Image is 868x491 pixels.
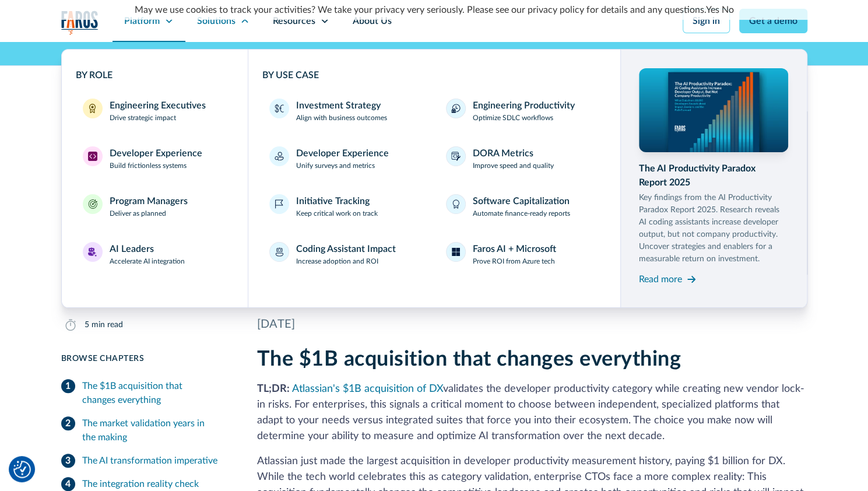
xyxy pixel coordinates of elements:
img: Program Managers [88,199,97,209]
div: The $1B acquisition that changes everything [82,379,229,407]
p: Optimize SDLC workflows [473,113,553,123]
a: Get a demo [739,9,807,33]
nav: Solutions [61,42,807,308]
a: Sign in [683,9,730,33]
div: Initiative Tracking [296,194,370,208]
div: The AI transformation imperative [82,454,217,468]
div: Browse Chapters [61,353,229,365]
img: AI Leaders [88,247,97,257]
strong: The $1B acquisition that changes everything [257,349,681,370]
button: Cookie Settings [13,461,31,478]
div: Resources [273,14,315,28]
img: Engineering Executives [88,104,97,113]
div: Program Managers [110,194,188,208]
a: DORA MetricsImprove speed and quality [439,139,606,178]
p: Deliver as planned [110,208,166,219]
a: Developer ExperienceDeveloper ExperienceBuild frictionless systems [76,139,234,178]
a: Investment StrategyAlign with business outcomes [262,92,430,130]
a: Atlassian's $1B acquisition of DX [292,384,443,394]
div: min read [92,319,123,331]
div: Developer Experience [110,146,202,160]
div: Coding Assistant Impact [296,242,396,256]
a: AI LeadersAI LeadersAccelerate AI integration [76,235,234,273]
p: Unify surveys and metrics [296,160,375,171]
div: [DATE] [257,315,807,333]
p: Automate finance-ready reports [473,208,570,219]
div: Engineering Executives [110,99,206,113]
div: Engineering Productivity [473,99,575,113]
a: Coding Assistant ImpactIncrease adoption and ROI [262,235,430,273]
p: Key findings from the AI Productivity Paradox Report 2025. Research reveals AI coding assistants ... [639,192,788,265]
div: BY USE CASE [262,68,606,82]
div: Read more [639,272,682,286]
a: Initiative TrackingKeep critical work on track [262,187,430,226]
a: Software CapitalizationAutomate finance-ready reports [439,187,606,226]
p: Build frictionless systems [110,160,187,171]
p: Align with business outcomes [296,113,387,123]
a: The AI transformation imperative [61,449,229,472]
div: Solutions [197,14,236,28]
a: Faros AI + MicrosoftProve ROI from Azure tech [439,235,606,273]
div: The market validation years in the making [82,416,229,444]
a: No [722,5,734,15]
div: 5 [85,319,89,331]
img: Developer Experience [88,152,97,161]
a: Program ManagersProgram ManagersDeliver as planned [76,187,234,226]
div: The integration reality check [82,477,199,491]
div: BY ROLE [76,68,234,82]
strong: TL;DR: [257,384,290,394]
div: The AI Productivity Paradox Report 2025 [639,162,788,190]
div: Software Capitalization [473,194,570,208]
div: Faros AI + Microsoft [473,242,556,256]
p: Accelerate AI integration [110,256,185,266]
a: Engineering ExecutivesEngineering ExecutivesDrive strategic impact [76,92,234,130]
a: home [61,10,99,34]
div: Platform [124,14,160,28]
p: Keep critical work on track [296,208,378,219]
div: AI Leaders [110,242,154,256]
a: Yes [706,5,719,15]
img: Revisit consent button [13,461,31,478]
p: Improve speed and quality [473,160,554,171]
a: Developer ExperienceUnify surveys and metrics [262,139,430,178]
p: Increase adoption and ROI [296,256,378,266]
img: Logo of the analytics and reporting company Faros. [61,10,99,34]
div: DORA Metrics [473,146,533,160]
a: The $1B acquisition that changes everything [61,374,229,412]
p: Prove ROI from Azure tech [473,256,555,266]
div: Developer Experience [296,146,389,160]
p: Drive strategic impact [110,113,176,123]
p: validates the developer productivity category while creating new vendor lock-in risks. For enterp... [257,381,807,444]
div: Investment Strategy [296,99,381,113]
a: The market validation years in the making [61,412,229,449]
a: The AI Productivity Paradox Report 2025Key findings from the AI Productivity Paradox Report 2025.... [639,68,788,289]
a: Engineering ProductivityOptimize SDLC workflows [439,92,606,130]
